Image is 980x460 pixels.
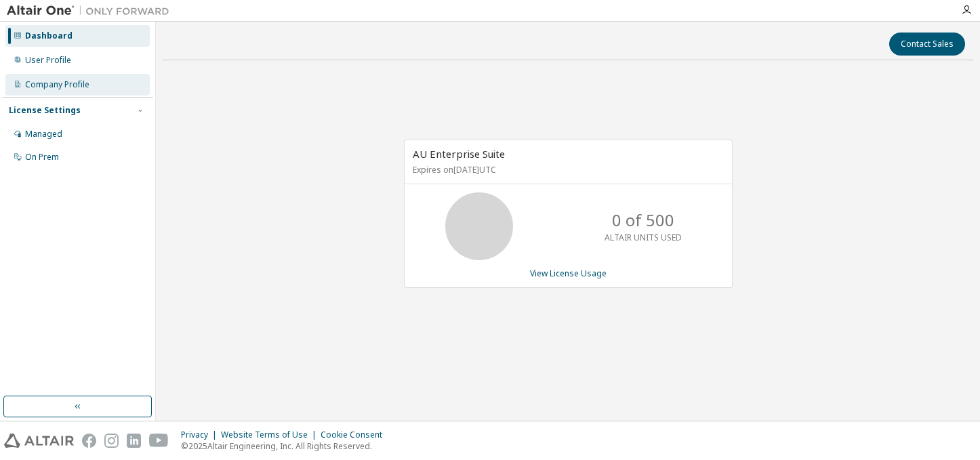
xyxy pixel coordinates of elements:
[25,152,59,163] div: On Prem
[25,55,71,66] div: User Profile
[530,268,607,279] a: View License Usage
[321,430,390,440] div: Cookie Consent
[25,30,73,41] div: Dashboard
[889,33,965,56] button: Contact Sales
[413,164,720,175] p: Expires on [DATE] UTC
[181,430,221,440] div: Privacy
[181,440,390,452] p: © 2025 Altair Engineering, Inc. All Rights Reserved.
[127,434,141,448] img: linkedin.svg
[104,434,119,448] img: instagram.svg
[25,79,89,90] div: Company Profile
[7,4,176,18] img: Altair One
[25,129,62,140] div: Managed
[149,434,169,448] img: youtube.svg
[9,105,81,116] div: License Settings
[413,147,505,161] span: AU Enterprise Suite
[82,434,96,448] img: facebook.svg
[221,430,321,440] div: Website Terms of Use
[605,232,682,243] p: ALTAIR UNITS USED
[612,209,674,232] p: 0 of 500
[4,434,74,448] img: altair_logo.svg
